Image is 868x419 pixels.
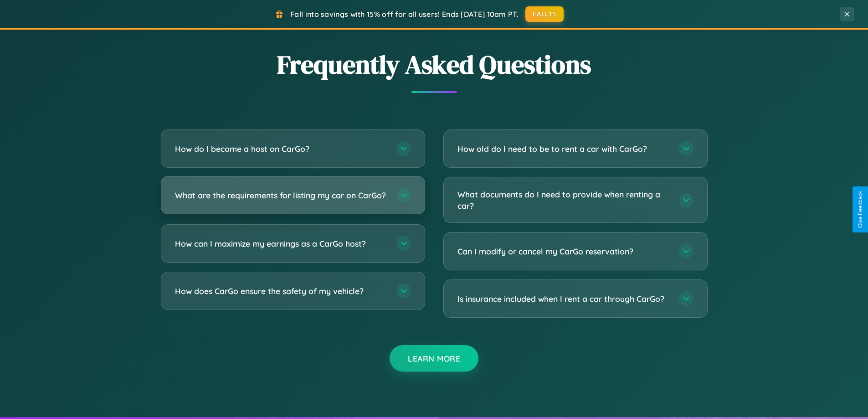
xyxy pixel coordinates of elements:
[175,190,387,201] h3: What are the requirements for listing my car on CarGo?
[857,191,863,228] div: Give Feedback
[390,345,478,372] button: Learn More
[457,293,670,305] h3: Is insurance included when I rent a car through CarGo?
[290,10,519,19] span: Fall into savings with 15% off for all users! Ends [DATE] 10am PT.
[175,285,387,297] h3: How does CarGo ensure the safety of my vehicle?
[175,143,387,155] h3: How do I become a host on CarGo?
[161,47,708,82] h2: Frequently Asked Questions
[457,189,670,211] h3: What documents do I need to provide when renting a car?
[457,143,670,155] h3: How old do I need to be to rent a car with CarGo?
[175,238,387,249] h3: How can I maximize my earnings as a CarGo host?
[457,246,670,257] h3: Can I modify or cancel my CarGo reservation?
[525,6,564,22] button: FALL15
